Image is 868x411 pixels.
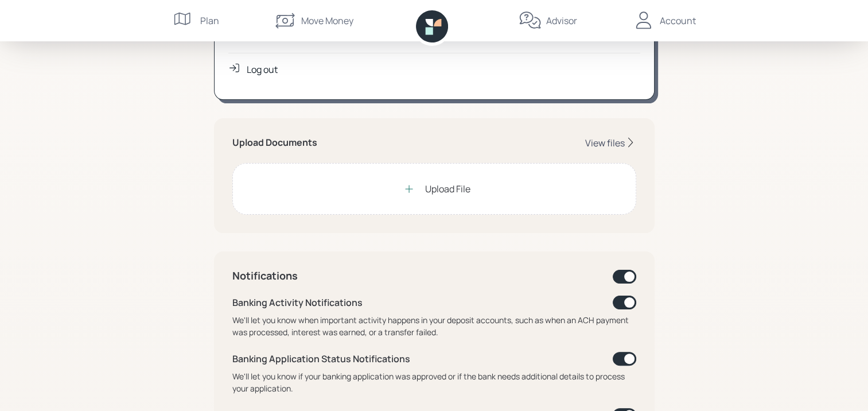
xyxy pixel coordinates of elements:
div: Upload File [425,182,470,196]
h5: Upload Documents [232,137,317,148]
div: Log out [247,63,278,76]
div: We'll let you know if your banking application was approved or if the bank needs additional detai... [232,370,636,394]
h4: Notifications [232,270,298,282]
div: Plan [200,14,219,28]
div: Advisor [546,14,577,28]
div: Banking Application Status Notifications [232,352,410,366]
div: We'll let you know when important activity happens in your deposit accounts, such as when an ACH ... [232,314,636,338]
div: Account [660,14,696,28]
div: Banking Activity Notifications [232,296,363,309]
div: Move Money [301,14,353,28]
div: View files [585,137,625,149]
